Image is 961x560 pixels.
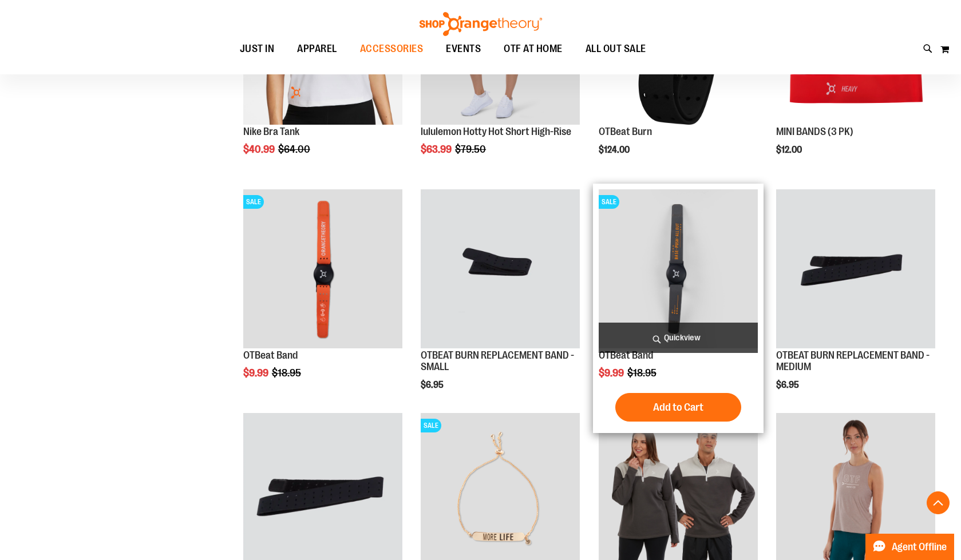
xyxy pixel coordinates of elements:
a: OTBeat BandSALE [599,189,758,350]
span: $18.95 [272,367,303,379]
span: OTF AT HOME [504,36,563,62]
span: $63.99 [421,144,453,155]
a: OTBEAT BURN REPLACEMENT BAND - MEDIUM [776,349,930,372]
span: $9.99 [599,367,626,379]
span: $79.50 [455,144,488,155]
a: OTBeat Burn [599,126,652,137]
span: ALL OUT SALE [586,36,646,62]
span: $18.95 [627,367,658,379]
span: JUST IN [240,36,275,62]
a: OTBEAT BURN REPLACEMENT BAND - SMALL [421,189,580,350]
img: OTBeat Band [243,189,402,348]
span: Add to Cart [653,401,703,414]
a: OTBEAT BURN REPLACEMENT BAND - SMALL [421,349,574,372]
button: Add to Cart [615,393,741,422]
button: Agent Offline [865,534,954,560]
a: OTBEAT BURN REPLACEMENT BAND - MEDIUM [776,189,935,350]
span: $6.95 [776,380,801,390]
img: OTBEAT BURN REPLACEMENT BAND - SMALL [421,189,580,348]
img: Shop Orangetheory [418,12,544,36]
a: OTBeat Band [599,349,653,361]
span: Agent Offline [892,542,947,553]
span: $6.95 [421,380,445,390]
a: Quickview [599,323,758,353]
div: product [770,184,941,419]
span: APPAREL [297,36,337,62]
span: EVENTS [446,36,481,62]
span: $12.00 [776,145,804,155]
button: Back To Top [927,491,950,514]
span: ACCESSORIES [360,36,424,62]
div: product [238,184,408,408]
a: Nike Bra Tank [243,126,299,137]
span: SALE [599,195,619,209]
span: $124.00 [599,145,631,155]
a: OTBeat BandSALE [243,189,402,350]
span: $40.99 [243,144,276,155]
span: $64.00 [278,144,312,155]
div: product [415,184,586,419]
a: OTBeat Band [243,349,298,361]
img: OTBeat Band [599,189,758,348]
a: lululemon Hotty Hot Short High-Rise [421,126,571,137]
a: MINI BANDS (3 PK) [776,126,853,137]
img: OTBEAT BURN REPLACEMENT BAND - MEDIUM [776,189,935,348]
span: SALE [243,195,264,209]
div: product [593,184,764,433]
span: $9.99 [243,367,270,379]
span: SALE [421,419,441,432]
